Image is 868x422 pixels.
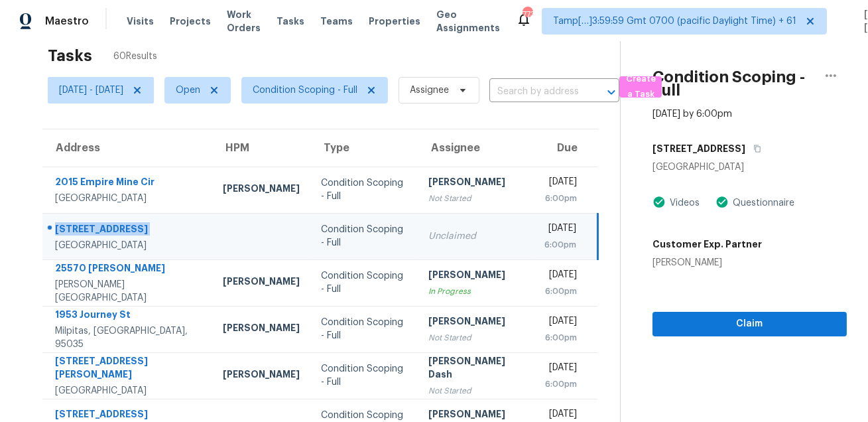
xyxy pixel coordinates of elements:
[544,222,576,238] div: [DATE]
[170,15,211,28] span: Projects
[666,196,700,210] div: Videos
[428,331,523,344] div: Not Started
[544,175,578,192] div: [DATE]
[55,278,202,305] div: [PERSON_NAME][GEOGRAPHIC_DATA]
[253,84,357,97] span: Condition Scoping - Full
[544,285,578,298] div: 6:00pm
[652,107,732,121] div: [DATE] by 6:00pm
[428,192,523,205] div: Not Started
[113,50,157,63] span: 60 Results
[534,129,598,167] th: Due
[55,324,202,351] div: Milpitas, [GEOGRAPHIC_DATA], 95035
[544,378,578,391] div: 6:00pm
[55,354,202,384] div: [STREET_ADDRESS][PERSON_NAME]
[729,196,794,210] div: Questionnaire
[523,8,532,21] div: 773
[428,384,523,397] div: Not Started
[652,195,666,209] img: Artifact Present Icon
[55,239,202,252] div: [GEOGRAPHIC_DATA]
[544,331,578,344] div: 6:00pm
[428,354,523,384] div: [PERSON_NAME] Dash
[652,312,847,336] button: Claim
[652,238,762,251] h5: Customer Exp. Partner
[45,15,89,28] span: Maestro
[55,384,202,397] div: [GEOGRAPHIC_DATA]
[544,238,576,251] div: 6:00pm
[553,15,796,28] span: Tamp[…]3:59:59 Gmt 0700 (pacific Daylight Time) + 61
[544,315,578,331] div: [DATE]
[619,76,662,98] button: Create a Task
[55,222,202,239] div: [STREET_ADDRESS]
[626,72,655,102] span: Create a Task
[652,142,745,155] h5: [STREET_ADDRESS]
[428,315,523,331] div: [PERSON_NAME]
[652,161,847,174] div: [GEOGRAPHIC_DATA]
[602,83,621,102] button: Open
[321,269,407,296] div: Condition Scoping - Full
[652,70,815,97] h2: Condition Scoping - Full
[277,17,304,26] span: Tasks
[321,176,407,203] div: Condition Scoping - Full
[55,175,202,192] div: 2015 Empire Mine Cir
[428,268,523,285] div: [PERSON_NAME]
[55,308,202,324] div: 1953 Journey St
[369,15,420,28] span: Properties
[436,8,500,35] span: Geo Assignments
[55,192,202,205] div: [GEOGRAPHIC_DATA]
[55,261,202,278] div: 25570 [PERSON_NAME]
[321,362,407,389] div: Condition Scoping - Full
[410,84,449,97] span: Assignee
[320,15,353,28] span: Teams
[223,368,300,384] div: [PERSON_NAME]
[544,192,578,205] div: 6:00pm
[745,137,763,161] button: Copy Address
[428,230,523,243] div: Unclaimed
[544,361,578,378] div: [DATE]
[212,129,310,167] th: HPM
[418,129,534,167] th: Assignee
[48,49,92,62] h2: Tasks
[544,268,578,285] div: [DATE]
[176,84,200,97] span: Open
[59,84,123,97] span: [DATE] - [DATE]
[223,321,300,338] div: [PERSON_NAME]
[489,82,582,102] input: Search by address
[428,285,523,298] div: In Progress
[321,316,407,342] div: Condition Scoping - Full
[652,256,762,269] div: [PERSON_NAME]
[321,223,407,249] div: Condition Scoping - Full
[42,129,212,167] th: Address
[227,8,261,35] span: Work Orders
[127,15,154,28] span: Visits
[223,275,300,291] div: [PERSON_NAME]
[223,182,300,198] div: [PERSON_NAME]
[663,316,836,332] span: Claim
[428,175,523,192] div: [PERSON_NAME]
[715,195,729,209] img: Artifact Present Icon
[310,129,418,167] th: Type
